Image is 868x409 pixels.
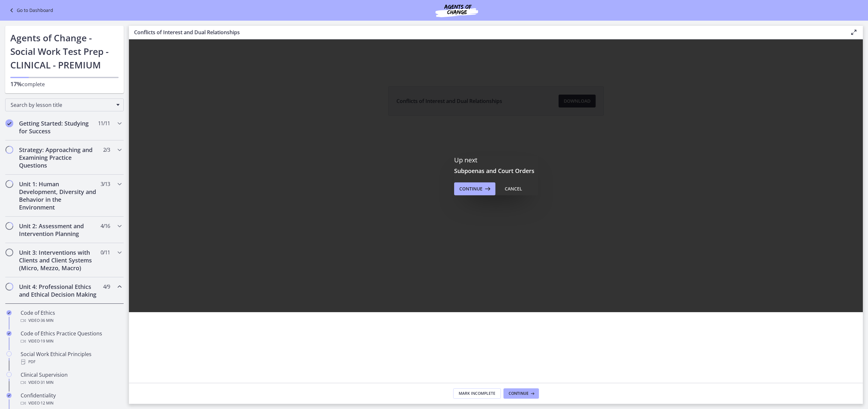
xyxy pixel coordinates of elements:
i: Completed [6,331,12,336]
i: Completed [6,393,12,398]
span: 3 / 13 [101,180,110,188]
span: 4 / 16 [101,222,110,230]
div: Clinical Supervision [21,371,121,386]
a: Go to Dashboard [8,6,53,14]
h2: Getting Started: Studying for Success [19,119,98,135]
span: · 19 min [40,337,54,345]
div: Video [21,379,121,386]
div: Code of Ethics [21,309,121,324]
h2: Unit 3: Interventions with Clients and Client Systems (Micro, Mezzo, Macro) [19,249,98,272]
p: Up next [454,156,538,164]
span: Continue [459,185,483,193]
h2: Unit 1: Human Development, Diversity and Behavior in the Environment [19,180,98,211]
span: 11 / 11 [98,119,110,127]
div: Code of Ethics Practice Questions [21,330,121,345]
button: Continue [454,182,495,195]
h2: Strategy: Approaching and Examining Practice Questions [19,146,98,169]
span: Continue [509,391,529,396]
div: Social Work Ethical Principles [21,350,121,366]
div: Video [21,317,121,324]
div: PDF [21,358,121,366]
span: Mark Incomplete [459,391,495,396]
h2: Unit 2: Assessment and Intervention Planning [19,222,98,238]
i: Completed [5,119,13,127]
h1: Agents of Change - Social Work Test Prep - CLINICAL - PREMIUM [10,31,119,72]
img: Agents of Change [418,3,495,18]
h3: Conflicts of Interest and Dual Relationships [134,28,840,36]
span: 2 / 3 [103,146,110,154]
h2: Unit 4: Professional Ethics and Ethical Decision Making [19,283,98,298]
div: Confidentiality [21,392,121,407]
p: complete [10,80,119,88]
span: Search by lesson title [11,101,113,108]
span: · 31 min [40,379,54,386]
h3: Subpoenas and Court Orders [454,167,538,175]
span: 4 / 9 [103,283,110,291]
div: Video [21,337,121,345]
div: Video [21,399,121,407]
span: 17% [10,80,22,88]
div: Search by lesson title [5,98,124,111]
div: Cancel [505,185,522,193]
i: Completed [6,310,12,315]
button: Mark Incomplete [453,388,501,399]
span: 0 / 11 [101,249,110,256]
span: · 36 min [40,317,54,324]
button: Continue [503,388,539,399]
span: · 12 min [40,399,54,407]
button: Cancel [500,182,527,195]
